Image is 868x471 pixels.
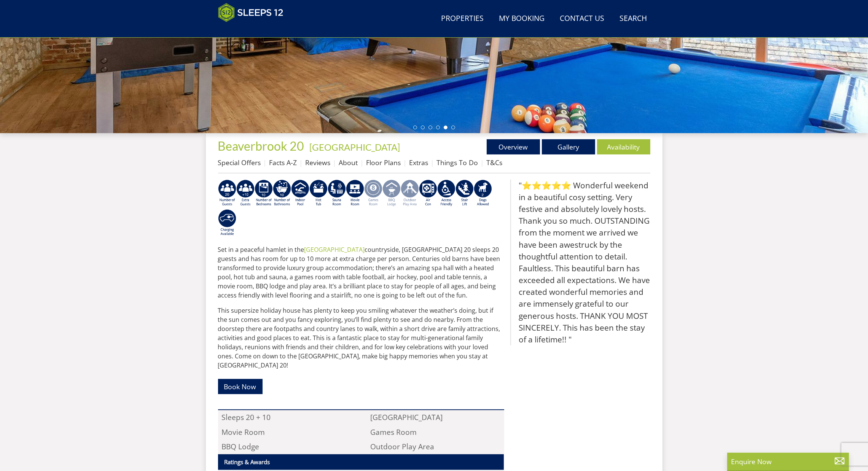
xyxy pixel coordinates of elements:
a: T&Cs [487,158,503,167]
a: My Booking [496,10,548,27]
img: AD_4nXe7_8LrJK20fD9VNWAdfykBvHkWcczWBt5QOadXbvIwJqtaRaRf-iI0SeDpMmH1MdC9T1Vy22FMXzzjMAvSuTB5cJ7z5... [474,180,492,207]
img: AD_4nXe3VD57-M2p5iq4fHgs6WJFzKj8B0b3RcPFe5LKK9rgeZlFmFoaMJPsJOOJzc7Q6RMFEqsjIZ5qfEJu1txG3QLmI_2ZW... [437,180,456,207]
img: AD_4nXfZxIz6BQB9SA1qRR_TR-5tIV0ZeFY52bfSYUXaQTY3KXVpPtuuoZT3Ql3RNthdyy4xCUoonkMKBfRi__QKbC4gcM_TO... [255,180,273,207]
a: [GEOGRAPHIC_DATA] [304,245,365,254]
img: AD_4nXcnT2OPG21WxYUhsl9q61n1KejP7Pk9ESVM9x9VetD-X_UXXoxAKaMRZGYNcSGiAsmGyKm0QlThER1osyFXNLmuYOVBV... [218,209,236,237]
a: Reviews [306,158,331,167]
p: Set in a peaceful hamlet in the countryside, [GEOGRAPHIC_DATA] 20 sleeps 20 guests and has room f... [218,245,504,300]
a: Extras [409,158,428,167]
a: Beaverbrook 20 [218,138,307,153]
a: Properties [438,10,487,27]
img: Sleeps 12 [218,3,283,22]
li: BBQ Lodge [218,439,355,454]
a: [GEOGRAPHIC_DATA] [310,142,400,153]
span: Beaverbrook 20 [218,138,304,153]
a: Things To Do [437,158,478,167]
img: AD_4nXcMx2CE34V8zJUSEa4yj9Pppk-n32tBXeIdXm2A2oX1xZoj8zz1pCuMiQujsiKLZDhbHnQsaZvA37aEfuFKITYDwIrZv... [346,180,364,207]
li: Movie Room [218,425,355,439]
img: AD_4nXfvn8RXFi48Si5WD_ef5izgnipSIXhRnV2E_jgdafhtv5bNmI08a5B0Z5Dh6wygAtJ5Dbjjt2cCuRgwHFAEvQBwYj91q... [273,180,291,207]
blockquote: "⭐⭐⭐⭐⭐ Wonderful weekend in a beautiful cosy setting. Very festive and absolutely lovely hosts. T... [510,180,650,346]
th: Ratings & Awards [218,454,504,470]
li: [GEOGRAPHIC_DATA] [367,410,504,425]
p: ​​​ [218,376,504,398]
a: Special Offers [218,158,261,167]
img: AD_4nXdrZMsjcYNLGsKuA84hRzvIbesVCpXJ0qqnwZoX5ch9Zjv73tWe4fnFRs2gJ9dSiUubhZXckSJX_mqrZBmYExREIfryF... [364,180,382,207]
li: Games Room [367,425,504,439]
img: AD_4nXfjdDqPkGBf7Vpi6H87bmAUe5GYCbodrAbU4sf37YN55BCjSXGx5ZgBV7Vb9EJZsXiNVuyAiuJUB3WVt-w9eJ0vaBcHg... [401,180,419,207]
a: Overview [487,139,540,154]
a: Contact Us [557,10,608,27]
img: AD_4nXei2dp4L7_L8OvME76Xy1PUX32_NMHbHVSts-g-ZAVb8bILrMcUKZI2vRNdEqfWP017x6NFeUMZMqnp0JYknAB97-jDN... [291,180,309,207]
a: About [339,158,358,167]
img: AD_4nXe1hmHv4RwFZmJZoT7PU21_UdiT1KgGPh4q8mnJRrwVib1rpNG3PULgXhEdpKr8nEJZIBXjOu5x_-RPAN_1kgJuQCgcO... [218,180,236,207]
img: AD_4nXdwraYVZ2fjjsozJ3MSjHzNlKXAQZMDIkuwYpBVn5DeKQ0F0MOgTPfN16CdbbfyNhSuQE5uMlSrE798PV2cbmCW5jN9_... [419,180,437,207]
li: Outdoor Play Area [367,439,504,454]
img: AD_4nXcpX5uDwed6-YChlrI2BYOgXwgg3aqYHOhRm0XfZB-YtQW2NrmeCr45vGAfVKUq4uWnc59ZmEsEzoF5o39EWARlT1ewO... [309,180,328,207]
a: Book Now [218,379,263,394]
p: This supersize holiday house has plenty to keep you smiling whatever the weather’s doing, but if ... [218,306,504,370]
a: Availability [597,139,650,154]
span: - [307,142,400,153]
img: AD_4nXfDO4U1OSapPhJPVoI-wGywE1bp9_AbgJNbhHjjO3uJ67QxWqFxtKMUxE6_6QvFb5ierIngYkq3fPhxD4ngXginNLli2... [236,180,255,207]
iframe: Customer reviews powered by Trustpilot [214,27,294,33]
a: Facts A-Z [269,158,297,167]
a: Search [617,10,650,27]
a: Gallery [542,139,595,154]
a: Floor Plans [366,158,401,167]
img: AD_4nXeNuZ_RiRi883_nkolMQv9HCerd22NI0v1hHLGItzVV83AiNu4h--QJwUvANPnw_Sp7q9QsgAklTwjKkl_lqMaKwvT9Z... [456,180,474,207]
img: AD_4nXdjbGEeivCGLLmyT_JEP7bTfXsjgyLfnLszUAQeQ4RcokDYHVBt5R8-zTDbAVICNoGv1Dwc3nsbUb1qR6CAkrbZUeZBN... [328,180,346,207]
p: Enquire Now [731,457,845,466]
li: Sleeps 20 + 10 [218,410,355,425]
img: AD_4nXfdu1WaBqbCvRx5dFd3XGC71CFesPHPPZknGuZzXQvBzugmLudJYyY22b9IpSVlKbnRjXo7AJLKEyhYodtd_Fvedgm5q... [382,180,401,207]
